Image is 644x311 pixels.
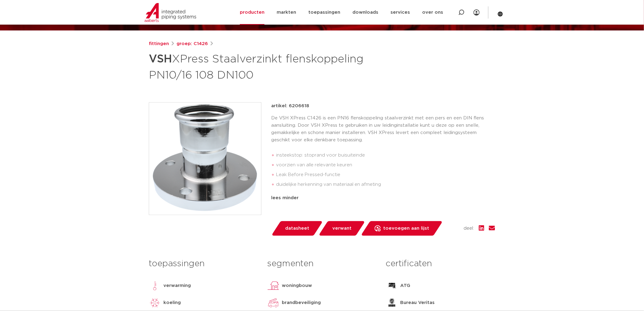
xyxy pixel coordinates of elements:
[163,282,191,289] p: verwarming
[318,221,365,236] a: verwant
[149,280,161,292] img: verwarming
[401,282,411,289] p: ATG
[271,115,495,144] p: De VSH XPress C1426 is een PN16 flenskoppeling staalverzinkt met een pers en een DIN flens aanslu...
[163,299,181,306] p: koeling
[282,282,312,289] p: woningbouw
[149,50,377,83] h1: XPress Staalverzinkt flenskoppeling PN10/16 108 DN100
[386,297,398,309] img: Bureau Veritas
[276,160,495,170] li: voorzien van alle relevante keuren
[276,180,495,189] li: duidelijke herkenning van materiaal en afmeting
[149,258,258,270] h3: toepassingen
[401,299,435,306] p: Bureau Veritas
[332,224,352,233] span: verwant
[282,299,321,306] p: brandbeveiliging
[149,103,261,215] img: Product Image for VSH XPress Staalverzinkt flenskoppeling PN10/16 108 DN100
[149,54,172,65] strong: VSH
[383,224,429,233] span: toevoegen aan lijst
[276,150,495,160] li: insteekstop: stoprand voor buisuiteinde
[271,102,309,110] p: artikel: 6206618
[177,40,208,48] a: groep: C1426
[267,258,376,270] h3: segmenten
[267,280,279,292] img: woningbouw
[285,224,309,233] span: datasheet
[464,225,474,232] span: deel:
[271,194,495,202] div: lees minder
[271,221,323,236] a: datasheet
[267,297,279,309] img: brandbeveiliging
[149,40,169,48] a: fittingen
[149,297,161,309] img: koeling
[276,170,495,180] li: Leak Before Pressed-functie
[386,280,398,292] img: ATG
[386,258,495,270] h3: certificaten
